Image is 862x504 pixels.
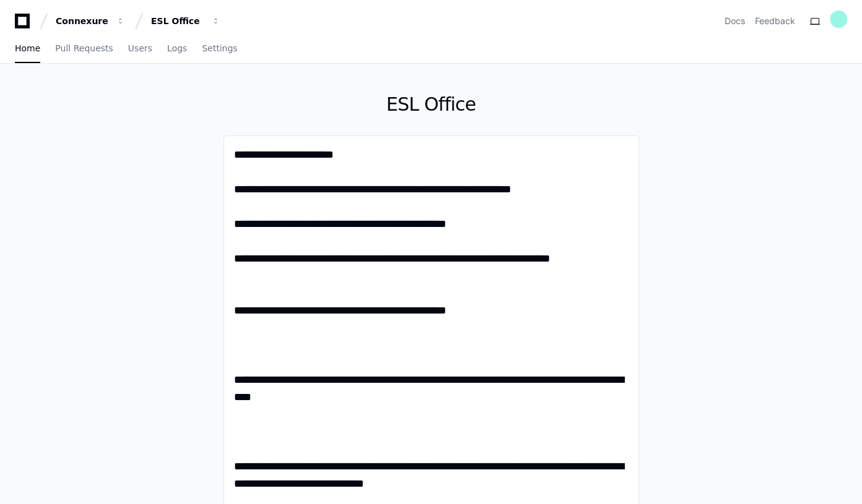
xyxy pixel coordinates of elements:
span: Home [15,45,40,52]
div: ESL Office [151,15,204,27]
a: Users [128,35,152,63]
button: Connexure [51,10,130,32]
button: ESL Office [146,10,225,32]
span: Logs [167,45,187,52]
a: Home [15,35,40,63]
a: Logs [167,35,187,63]
div: Connexure [56,15,109,27]
span: Pull Requests [55,45,113,52]
a: Docs [725,15,745,27]
a: Pull Requests [55,35,113,63]
span: Settings [202,45,237,52]
h1: ESL Office [223,93,639,116]
span: Users [128,45,152,52]
a: Settings [202,35,237,63]
button: Feedback [755,15,795,27]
